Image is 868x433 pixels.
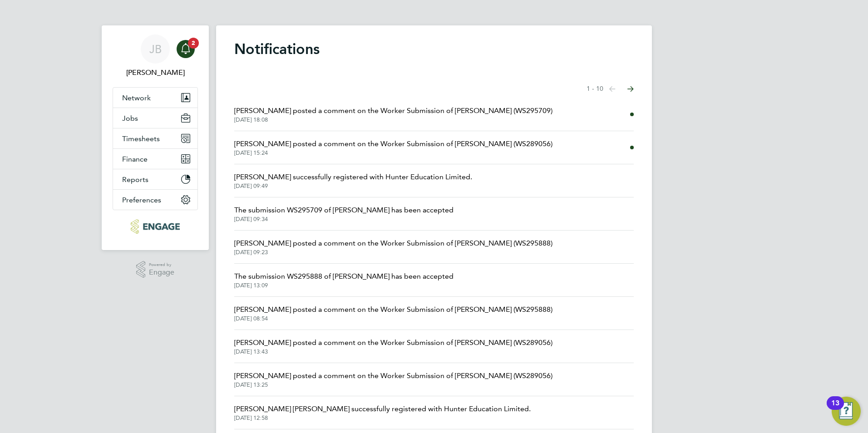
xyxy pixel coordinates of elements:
span: Timesheets [122,134,160,143]
span: The submission WS295709 of [PERSON_NAME] has been accepted [234,205,454,216]
button: Timesheets [113,128,197,148]
span: Powered by [149,261,174,269]
span: [DATE] 13:43 [234,348,552,355]
span: [DATE] 13:25 [234,381,552,389]
a: Go to home page [113,219,198,234]
a: [PERSON_NAME] posted a comment on the Worker Submission of [PERSON_NAME] (WS295888)[DATE] 09:23 [234,238,552,256]
span: [DATE] 15:24 [234,149,552,157]
span: 2 [188,38,199,49]
h1: Notifications [234,40,634,58]
a: Powered byEngage [136,261,175,278]
span: [PERSON_NAME] posted a comment on the Worker Submission of [PERSON_NAME] (WS289056) [234,370,552,381]
span: [PERSON_NAME] posted a comment on the Worker Submission of [PERSON_NAME] (WS295888) [234,304,552,315]
span: [PERSON_NAME] posted a comment on the Worker Submission of [PERSON_NAME] (WS289056) [234,337,552,348]
a: [PERSON_NAME] posted a comment on the Worker Submission of [PERSON_NAME] (WS289056)[DATE] 13:25 [234,370,552,389]
span: Preferences [122,196,161,204]
button: Finance [113,149,197,169]
button: Open Resource Center, 13 new notifications [832,397,861,426]
a: The submission WS295709 of [PERSON_NAME] has been accepted[DATE] 09:34 [234,205,454,223]
a: JB[PERSON_NAME] [113,34,198,78]
span: [PERSON_NAME] posted a comment on the Worker Submission of [PERSON_NAME] (WS289056) [234,138,552,149]
span: JB [149,43,162,55]
span: [DATE] 12:58 [234,414,531,422]
a: [PERSON_NAME] [PERSON_NAME] successfully registered with Hunter Education Limited.[DATE] 12:58 [234,403,531,422]
span: [DATE] 09:34 [234,216,454,223]
span: [PERSON_NAME] [PERSON_NAME] successfully registered with Hunter Education Limited. [234,403,531,414]
span: Jobs [122,114,138,123]
a: [PERSON_NAME] posted a comment on the Worker Submission of [PERSON_NAME] (WS289056)[DATE] 13:43 [234,337,552,355]
span: [DATE] 18:08 [234,116,552,123]
a: 2 [177,34,195,64]
span: Reports [122,175,148,184]
span: [PERSON_NAME] posted a comment on the Worker Submission of [PERSON_NAME] (WS295888) [234,238,552,249]
span: Engage [149,269,174,276]
img: huntereducation-logo-retina.png [131,219,179,234]
a: [PERSON_NAME] posted a comment on the Worker Submission of [PERSON_NAME] (WS295888)[DATE] 08:54 [234,304,552,322]
nav: Main navigation [102,25,209,250]
span: The submission WS295888 of [PERSON_NAME] has been accepted [234,271,454,282]
span: [DATE] 09:49 [234,182,472,190]
span: Finance [122,155,148,163]
span: [DATE] 08:54 [234,315,552,322]
button: Preferences [113,190,197,210]
span: Jack Baron [113,67,198,78]
div: 13 [831,403,839,415]
span: [PERSON_NAME] successfully registered with Hunter Education Limited. [234,172,472,182]
nav: Select page of notifications list [587,80,634,98]
span: Network [122,93,151,102]
span: [PERSON_NAME] posted a comment on the Worker Submission of [PERSON_NAME] (WS295709) [234,105,552,116]
a: [PERSON_NAME] posted a comment on the Worker Submission of [PERSON_NAME] (WS289056)[DATE] 15:24 [234,138,552,157]
button: Network [113,88,197,108]
a: [PERSON_NAME] posted a comment on the Worker Submission of [PERSON_NAME] (WS295709)[DATE] 18:08 [234,105,552,123]
a: The submission WS295888 of [PERSON_NAME] has been accepted[DATE] 13:09 [234,271,454,289]
span: 1 - 10 [587,84,603,93]
span: [DATE] 13:09 [234,282,454,289]
button: Jobs [113,108,197,128]
a: [PERSON_NAME] successfully registered with Hunter Education Limited.[DATE] 09:49 [234,172,472,190]
button: Reports [113,169,197,189]
span: [DATE] 09:23 [234,249,552,256]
